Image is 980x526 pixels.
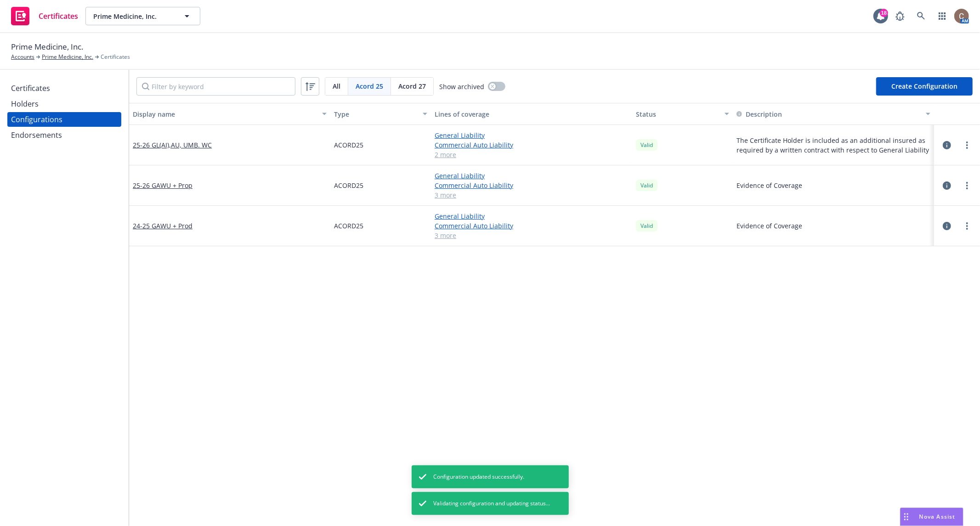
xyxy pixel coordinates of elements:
button: Description [736,109,782,119]
span: Validating configuration and updating status... [434,499,550,508]
div: 18 [880,9,888,17]
a: Certificates [7,81,121,96]
a: Accounts [11,53,34,61]
a: Configurations [7,112,121,127]
a: Certificates [7,3,82,29]
a: 3 more [435,190,629,200]
a: Commercial Auto Liability [435,221,629,231]
span: Nova Assist [919,513,956,520]
span: Prime Medicine, Inc. [93,11,173,21]
button: Type [330,103,431,125]
a: General Liability [435,130,629,140]
span: Certificates [39,12,78,20]
a: 25-26 GL(AI),AU, UMB. WC [133,140,212,150]
a: 3 more [435,231,629,240]
div: Display name [133,109,317,119]
a: Endorsements [7,128,121,142]
div: Configurations [11,112,62,127]
a: 2 more [435,150,629,159]
img: photo [954,9,969,23]
a: Holders [7,96,121,111]
span: Acord 25 [356,81,383,91]
a: General Liability [435,211,629,221]
a: General Liability [435,171,629,181]
button: Status [632,103,733,125]
span: All [333,81,340,91]
a: Commercial Auto Liability [435,140,629,150]
span: Prime Medicine, Inc. [11,41,83,53]
span: Configuration updated successfully. [434,473,525,481]
div: ACORD25 [330,125,431,165]
button: The Certificate Holder is included as an additional insured as required by a written contract wit... [736,136,930,155]
span: Certificates [101,53,130,61]
input: Filter by keyword [136,77,295,96]
a: more [962,221,973,232]
div: Type [334,109,417,119]
div: ACORD25 [330,206,431,246]
div: Status [636,109,719,119]
a: more [962,140,973,151]
div: Toggle SortBy [736,109,920,119]
button: Prime Medicine, Inc. [85,7,200,25]
div: Drag to move [901,508,912,526]
a: 24-25 GAWU + Prod [133,221,193,231]
a: Search [912,7,930,25]
div: Valid [636,139,657,151]
a: Switch app [933,7,952,25]
button: Lines of coverage [431,103,632,125]
a: more [962,180,973,191]
button: Create Configuration [876,77,973,96]
button: Nova Assist [900,508,963,526]
a: 25-26 GAWU + Prop [133,181,193,190]
div: Holders [11,96,39,111]
div: Valid [636,220,657,232]
button: Evidence of Coverage [736,181,802,190]
button: Evidence of Coverage [736,221,802,231]
div: ACORD25 [330,165,431,206]
span: Show archived [439,82,484,91]
a: Commercial Auto Liability [435,181,629,190]
a: Report a Bug [891,7,909,25]
div: Lines of coverage [435,109,629,119]
div: Valid [636,180,657,191]
div: Certificates [11,81,50,96]
div: Endorsements [11,128,62,142]
span: Acord 27 [398,81,426,91]
button: Display name [129,103,330,125]
a: Prime Medicine, Inc. [42,53,93,61]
